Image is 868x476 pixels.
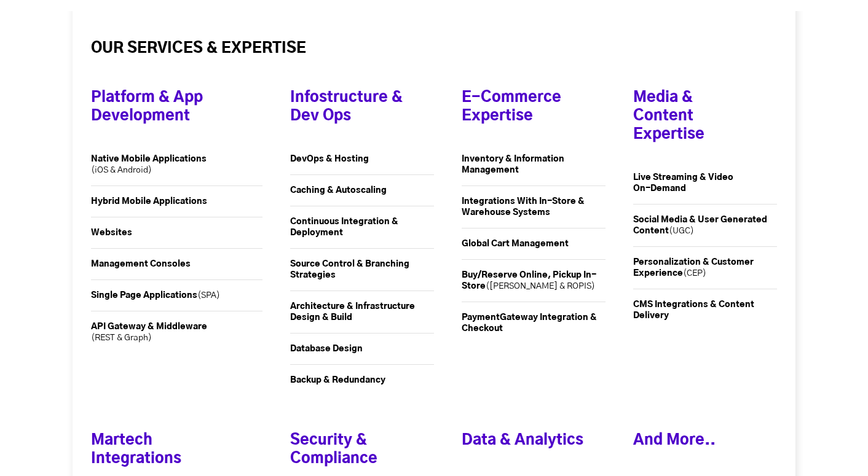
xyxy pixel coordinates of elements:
[462,64,584,144] h4: E-Commerce Expertise
[633,216,767,235] strong: Social Media & User Generated Content
[462,240,569,248] strong: Global Cart Management
[633,205,777,247] li: (UGC)
[290,345,363,353] strong: Database Design
[462,155,564,174] strong: Inventory & Information Management
[290,64,412,144] h4: Infostructure & Dev Ops
[633,173,733,182] strong: Live Streaming & Video
[91,311,262,364] li: (REST & Graph)
[91,228,132,237] strong: Websites
[633,300,754,320] span: CMS Integrations & Content Delivery
[91,155,207,163] strong: Native Mobile Applications
[633,184,686,193] strong: On-Demand
[633,64,756,162] h4: Media & Content Expertise
[290,186,387,195] strong: Caching & Autoscaling
[290,302,415,322] strong: Architecture & Infrastructure Design & Build
[290,260,409,279] strong: Source Control & Branching Strategies
[91,260,191,268] strong: Management Consoles
[91,144,262,186] li: (iOS & Android)
[290,217,398,237] strong: Continuous Integration & Deployment
[462,313,597,333] span: Gateway Integration & Checkout
[462,313,597,333] strong: Payment
[91,197,207,206] strong: Hybrid Mobile Applications
[91,322,207,331] strong: API Gateway & Middleware
[633,258,754,278] strong: Personalization & Customer Experience
[91,280,262,311] li: (SPA)
[290,376,385,384] strong: Backup & Redundancy
[290,155,369,163] strong: DevOps & Hosting
[91,291,197,300] strong: Single Page Applications
[91,64,237,144] h4: Platform & App Development
[462,197,585,217] strong: Integrations With In-Store & Warehouse Systems
[462,271,596,291] span: Buy/Reserve Online, Pickup In-Store
[633,247,777,289] li: (CEP)
[462,260,606,302] li: ([PERSON_NAME] & ROPIS)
